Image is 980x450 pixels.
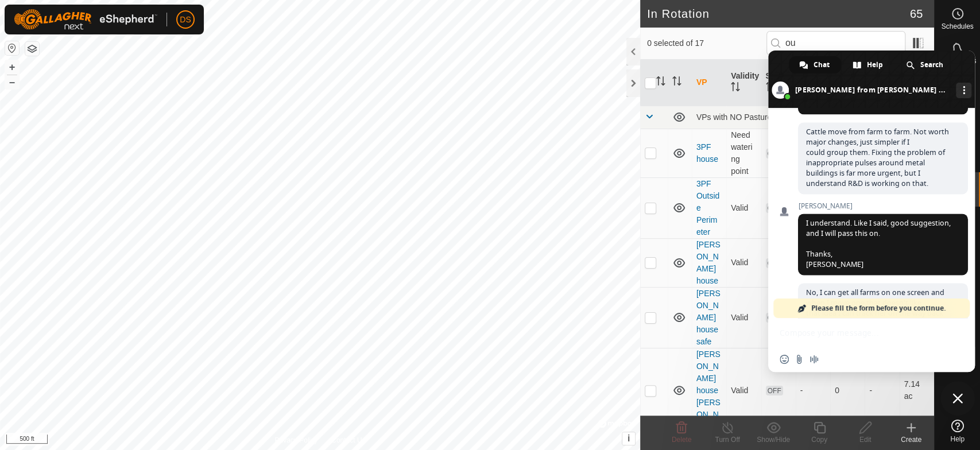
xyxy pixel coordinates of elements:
[180,14,191,26] span: DS
[842,435,888,445] div: Edit
[896,56,955,73] a: Search
[865,348,899,433] td: -
[696,179,719,236] a: 3PF Outside Perimeter
[726,129,761,177] td: Need watering point
[25,42,39,56] button: Map Layers
[940,381,975,416] a: Close chat
[888,435,934,445] div: Create
[5,60,19,74] button: +
[766,203,783,213] span: OFF
[950,436,964,443] span: Help
[14,9,157,30] img: Gallagher Logo
[800,385,826,397] div: -
[766,149,783,158] span: OFF
[796,435,842,445] div: Copy
[672,78,681,87] p-sorticon: Activate to sort
[696,350,721,431] a: [PERSON_NAME] house [PERSON_NAME]
[761,60,796,106] th: Status
[647,37,766,49] span: 0 selected of 17
[806,288,944,328] span: No, I can get all farms on one screen and when I move one that doesn't like that idea I can track...
[766,258,783,268] span: OFF
[696,289,721,346] a: [PERSON_NAME] house safe
[795,355,804,364] span: Send a file
[672,436,692,444] span: Delete
[811,298,946,318] span: Please fill the form before you continue.
[696,113,929,122] div: VPs with NO Pasture
[692,60,726,106] th: VP
[766,31,905,55] input: Search (S)
[726,177,761,238] td: Valid
[798,202,968,210] span: [PERSON_NAME]
[647,7,910,21] h2: In Rotation
[766,84,775,93] p-sorticon: Activate to sort
[789,56,841,73] a: Chat
[910,5,923,22] span: 65
[842,56,894,73] a: Help
[696,240,721,285] a: [PERSON_NAME] house
[750,435,796,445] div: Show/Hide
[274,435,317,445] a: Privacy Policy
[696,142,718,164] a: 3PF house
[656,78,665,87] p-sorticon: Activate to sort
[780,355,789,364] span: Insert an emoji
[726,287,761,348] td: Valid
[731,84,740,93] p-sorticon: Activate to sort
[704,435,750,445] div: Turn Off
[900,348,934,433] td: 7.14 ac
[920,56,943,73] span: Search
[5,41,19,55] button: Reset Map
[806,218,951,269] span: I understand. Like I said, good suggestion, and I will pass this on. Thanks, [PERSON_NAME]
[766,313,783,323] span: OFF
[806,127,949,188] span: Cattle move from farm to farm. Not worth major changes, just simpler if I could group them. Fixin...
[935,415,980,447] a: Help
[5,75,19,89] button: –
[726,60,761,106] th: Validity
[941,23,973,30] span: Schedules
[809,355,819,364] span: Audio message
[622,432,635,445] button: i
[867,56,883,73] span: Help
[830,348,865,433] td: 0
[726,348,761,433] td: Valid
[726,238,761,287] td: Valid
[766,386,783,395] span: OFF
[814,56,830,73] span: Chat
[627,433,630,443] span: i
[331,435,365,445] a: Contact Us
